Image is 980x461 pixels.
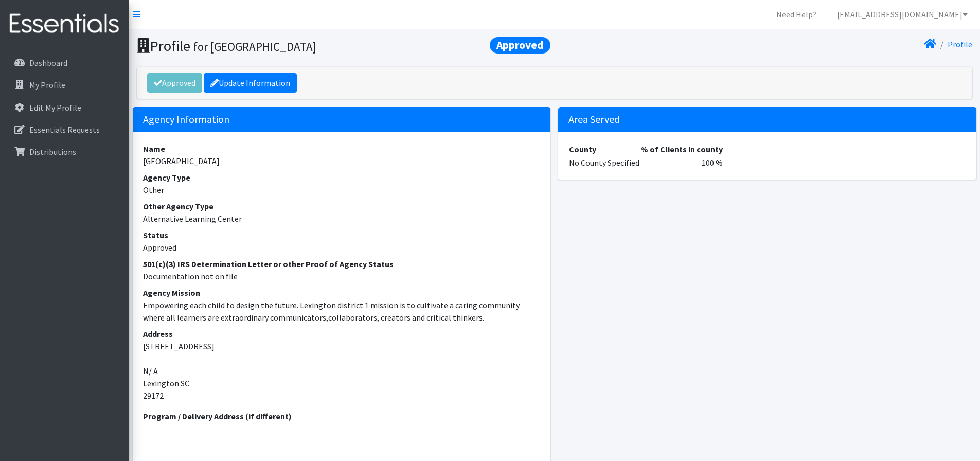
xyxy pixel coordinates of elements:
dt: 501(c)(3) IRS Determination Letter or other Proof of Agency Status [143,258,541,270]
h1: Profile [137,37,551,55]
span: Approved [490,37,550,54]
th: County [568,143,640,156]
dd: Other [143,184,541,196]
a: Distributions [4,141,124,162]
a: Need Help? [768,4,825,25]
a: Dashboard [4,52,124,73]
dt: Other Agency Type [143,200,541,212]
td: 100 % [640,156,723,169]
dt: Agency Type [143,171,541,184]
dt: Agency Mission [143,287,541,299]
h5: Agency Information [133,107,551,132]
strong: Address [143,329,173,339]
a: [EMAIL_ADDRESS][DOMAIN_NAME] [829,4,976,25]
p: Distributions [29,147,76,157]
dd: Approved [143,241,541,254]
a: My Profile [4,75,124,95]
td: No County Specified [568,156,640,169]
dd: Documentation not on file [143,270,541,282]
h5: Area Served [558,107,976,132]
dd: Empowering each child to design the future. Lexington district 1 mission is to cultivate a caring... [143,299,541,324]
p: Essentials Requests [29,125,100,135]
a: Update Information [204,73,297,93]
address: [STREET_ADDRESS] N/ A Lexington SC 29172 [143,328,541,402]
p: Edit My Profile [29,102,81,113]
dt: Name [143,143,541,155]
a: Essentials Requests [4,119,124,140]
a: Edit My Profile [4,97,124,118]
dd: Alternative Learning Center [143,212,541,225]
img: HumanEssentials [4,7,124,41]
p: My Profile [29,80,65,90]
p: Dashboard [29,58,67,68]
a: Profile [948,39,972,49]
dd: [GEOGRAPHIC_DATA] [143,155,541,167]
strong: Program / Delivery Address (if different) [143,411,292,421]
th: % of Clients in county [640,143,723,156]
dt: Status [143,229,541,241]
small: for [GEOGRAPHIC_DATA] [193,39,316,54]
